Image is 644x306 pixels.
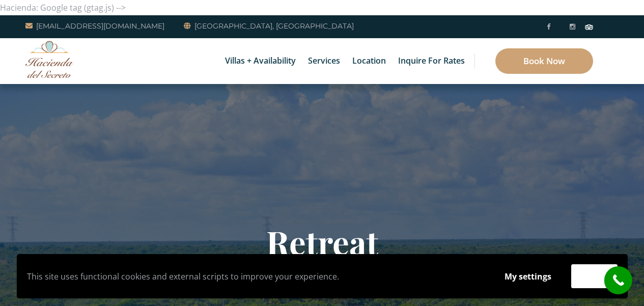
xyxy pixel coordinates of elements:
[495,48,593,74] a: Book Now
[604,266,632,294] a: call
[347,38,391,84] a: Location
[585,24,593,30] img: Tripadvisor_logomark.svg
[607,269,630,292] i: call
[27,269,485,284] p: This site uses functional cookies and external scripts to improve your experience.
[220,38,301,84] a: Villas + Availability
[25,41,74,78] img: Awesome Logo
[25,20,164,32] a: [EMAIL_ADDRESS][DOMAIN_NAME]
[393,38,470,84] a: Inquire for Rates
[495,265,561,288] button: My settings
[303,38,345,84] a: Services
[184,20,354,32] a: [GEOGRAPHIC_DATA], [GEOGRAPHIC_DATA]
[571,264,618,288] button: Accept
